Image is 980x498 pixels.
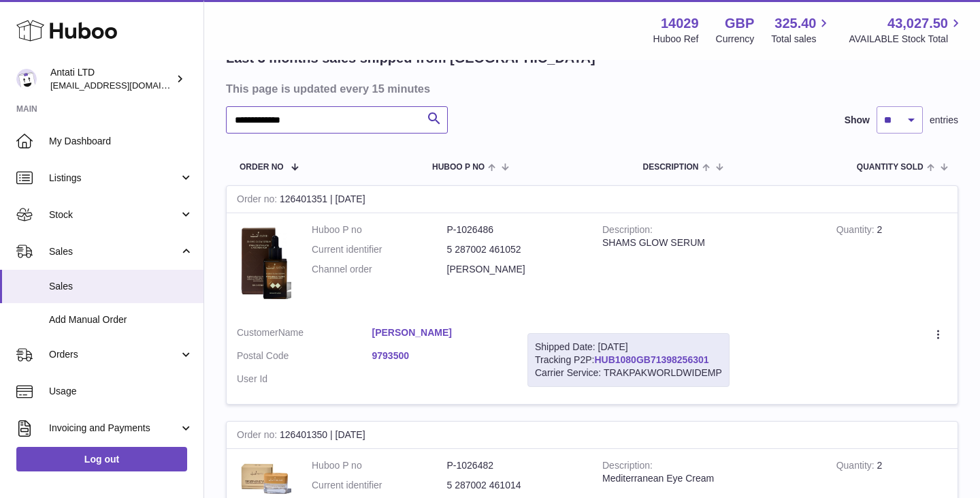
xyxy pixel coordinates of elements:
[826,213,958,316] td: 2
[49,280,193,293] span: Sales
[432,163,485,172] span: Huboo P no
[887,14,948,33] span: 43,027.50
[602,236,816,249] div: SHAMS GLOW SERUM
[535,341,722,354] div: Shipped Date: [DATE]
[661,14,699,33] strong: 14029
[771,14,832,46] a: 325.40 Total sales
[227,186,958,213] div: 126401351 | [DATE]
[774,14,816,33] span: 325.40
[50,66,173,92] div: Antati LTD
[237,349,372,366] dt: Postal Code
[725,14,754,33] strong: GBP
[653,33,699,46] div: Huboo Ref
[49,385,193,398] span: Usage
[237,326,372,343] dt: Name
[237,373,372,386] dt: User Id
[642,163,698,172] span: Description
[594,354,708,365] a: HUB1080GB71398256301
[372,349,508,362] a: 9793500
[716,33,755,46] div: Currency
[447,223,583,236] dd: P-1026486
[845,114,870,127] label: Show
[49,135,193,148] span: My Dashboard
[16,447,187,471] a: Log out
[237,429,280,443] strong: Order no
[602,472,816,485] div: Mediterranean Eye Cream
[447,243,583,256] dd: 5 287002 461052
[771,33,832,46] span: Total sales
[312,263,447,276] dt: Channel order
[836,224,877,238] strong: Quantity
[849,33,964,46] span: AVAILABLE Stock Total
[312,459,447,472] dt: Huboo P no
[49,245,179,258] span: Sales
[226,81,955,96] h3: This page is updated every 15 minutes
[49,422,179,435] span: Invoicing and Payments
[930,114,958,127] span: entries
[447,479,583,492] dd: 5 287002 461014
[50,80,200,91] span: [EMAIL_ADDRESS][DOMAIN_NAME]
[849,14,964,46] a: 43,027.50 AVAILABLE Stock Total
[16,69,37,89] img: toufic@antatiskin.com
[237,193,280,208] strong: Order no
[447,263,583,276] dd: [PERSON_NAME]
[227,422,958,449] div: 126401350 | [DATE]
[49,348,179,361] span: Orders
[602,460,653,474] strong: Description
[312,243,447,256] dt: Current identifier
[836,460,877,474] strong: Quantity
[237,223,291,302] img: 1735333660.png
[372,326,508,339] a: [PERSON_NAME]
[237,459,291,497] img: 1735332753.png
[240,163,284,172] span: Order No
[447,459,583,472] dd: P-1026482
[602,224,653,238] strong: Description
[237,327,278,338] span: Customer
[312,479,447,492] dt: Current identifier
[527,333,730,387] div: Tracking P2P:
[49,313,193,326] span: Add Manual Order
[49,172,179,185] span: Listings
[535,367,722,379] div: Carrier Service: TRAKPAKWORLDWIDEMP
[312,223,447,236] dt: Huboo P no
[857,163,924,172] span: Quantity Sold
[49,208,179,221] span: Stock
